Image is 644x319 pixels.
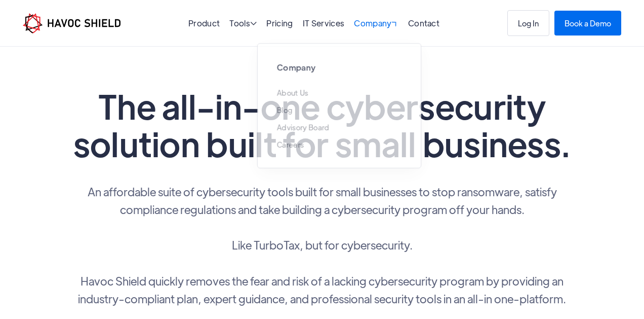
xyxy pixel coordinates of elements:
a: Contact [408,18,439,28]
h2: Company [277,63,402,72]
div: Tools [229,19,257,29]
a: home [23,13,120,33]
a: Log In [507,10,549,36]
a: IT Services [303,18,345,28]
a: Blog [277,106,293,114]
a: Careers [277,140,304,148]
p: An affordable suite of cybersecurity tools built for small businesses to stop ransomware, satisfy... [69,183,575,307]
a: Advisory Board [277,123,330,131]
div: Company [354,19,398,29]
h1: The all-in-one cybersecurity solution built for small business. [69,87,575,162]
div: Tools [229,19,257,29]
iframe: Chat Widget [593,270,644,319]
img: Havoc Shield logo [23,13,120,33]
span:  [390,18,400,28]
a: Pricing [266,18,293,28]
a: Book a Demo [554,11,621,36]
a: About Us [277,89,308,96]
div: Company [354,19,398,29]
nav: Company [257,31,421,133]
a: Product [188,18,220,28]
span:  [250,19,257,27]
